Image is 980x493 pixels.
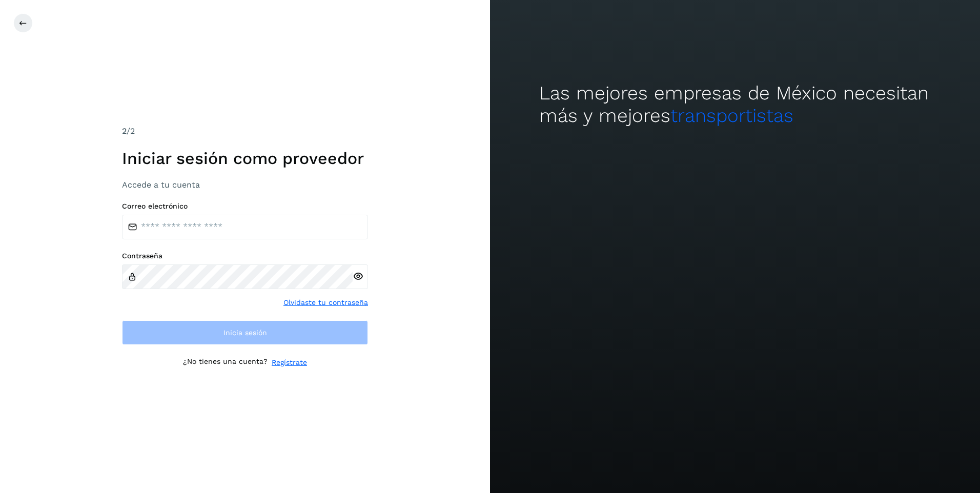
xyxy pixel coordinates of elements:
[122,320,368,345] button: Inicia sesión
[272,357,307,368] a: Regístrate
[122,125,368,137] div: /2
[539,82,931,128] h2: Las mejores empresas de México necesitan más y mejores
[122,149,368,168] h1: Iniciar sesión como proveedor
[122,252,368,260] label: Contraseña
[223,329,267,336] span: Inicia sesión
[122,126,127,136] span: 2
[670,105,793,127] span: transportistas
[122,180,368,190] h3: Accede a tu cuenta
[183,357,268,368] p: ¿No tienes una cuenta?
[283,297,368,308] a: Olvidaste tu contraseña
[122,202,368,211] label: Correo electrónico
